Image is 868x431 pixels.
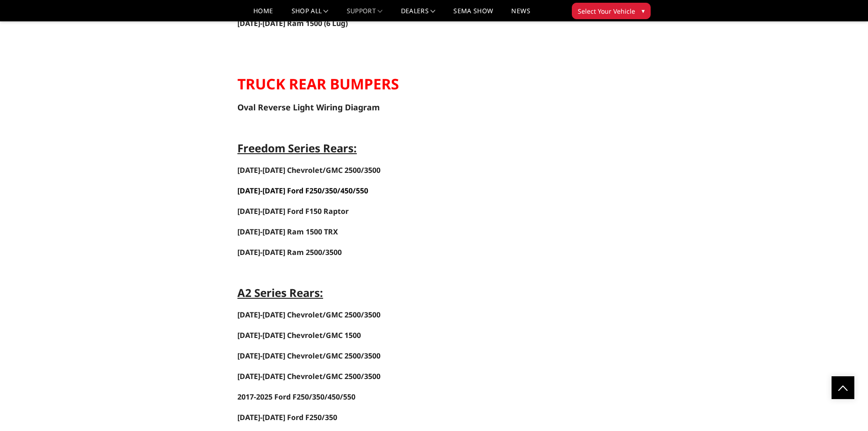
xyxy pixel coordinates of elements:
a: [DATE]-[DATE] Ford F150 Raptor [237,207,349,216]
a: [DATE]-[DATE] Ram 1500 (6 Lug) [237,18,348,28]
a: [DATE]-[DATE] Ford F250/350/450/550 [237,187,368,195]
strong: Freedom Series Rears: [237,140,357,156]
a: News [511,8,530,21]
a: [DATE]-[DATE] Ford F250/350 [237,412,337,422]
a: shop all [292,8,329,21]
span: ▾ [642,6,645,16]
button: Select Your Vehicle [572,3,651,19]
a: Oval Reverse Light Wiring Diagram [237,104,380,112]
a: [DATE]-[DATE] Ram 2500/3500 [237,248,342,257]
a: Click to Top [832,376,854,399]
a: [DATE]-[DATE] Chevrolet/GMC 2500/3500 [237,351,380,361]
span: [DATE]-[DATE] Ram 1500 TRX [237,227,338,237]
span: [DATE]-[DATE] Ford F150 Raptor [237,206,349,216]
span: -2025 Ford F250/350/450/550 [254,392,355,402]
span: Oval Reverse Light Wiring Diagram [237,102,380,113]
a: [DATE]-[DATE] Chevrolet/GMC 1500 [237,331,361,340]
a: SEMA Show [453,8,493,21]
span: [DATE]-[DATE] Chevrolet/GMC 2500/3500 [237,165,380,175]
a: [DATE]-[DATE] Ram 1500 TRX [237,228,338,236]
span: [DATE]-[DATE] Ford F250/350/450/550 [237,186,368,196]
a: [DATE]-[DATE] Chevrolet/GMC 2500/3500 [237,166,380,175]
a: 2017-2025 Ford F250/350/450/550 [237,392,355,402]
a: [DATE]-[DATE] Chevrolet/GMC 2500/3500 [237,310,380,320]
span: 2017 [237,392,254,402]
iframe: Chat Widget [822,387,868,431]
strong: A2 Series Rears: [237,285,323,300]
a: Home [253,8,273,21]
span: Select Your Vehicle [578,6,635,16]
a: Dealers [401,8,436,21]
a: Support [347,8,383,21]
a: [DATE]-[DATE] Chevrolet/GMC 2500/3500 [237,371,380,381]
span: [DATE]-[DATE] Ram 2500/3500 [237,247,342,257]
strong: TRUCK REAR BUMPERS [237,74,399,93]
